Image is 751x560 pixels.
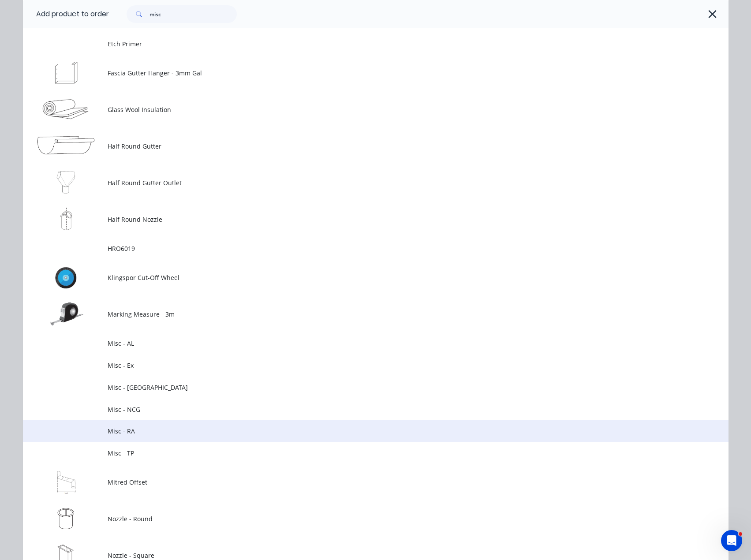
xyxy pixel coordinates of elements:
[108,339,604,348] span: Misc - AL
[108,448,604,458] span: Misc - TP
[149,5,237,23] input: Search...
[108,142,604,151] span: Half Round Gutter
[108,39,604,49] span: Etch Primer
[108,310,604,319] span: Marking Measure - 3m
[108,405,604,414] span: Misc - NCG
[108,383,604,392] span: Misc - [GEOGRAPHIC_DATA]
[108,273,604,282] span: Klingspor Cut-Off Wheel
[108,244,604,253] span: HRO6019
[108,178,604,187] span: Half Round Gutter Outlet
[721,530,742,551] iframe: Intercom live chat
[108,361,604,370] span: Misc - Ex
[108,68,604,78] span: Fascia Gutter Hanger - 3mm Gal
[108,478,604,487] span: Mitred Offset
[108,105,604,114] span: Glass Wool Insulation
[108,551,604,560] span: Nozzle - Square
[108,514,604,523] span: Nozzle - Round
[108,426,604,436] span: Misc - RA
[108,215,604,224] span: Half Round Nozzle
